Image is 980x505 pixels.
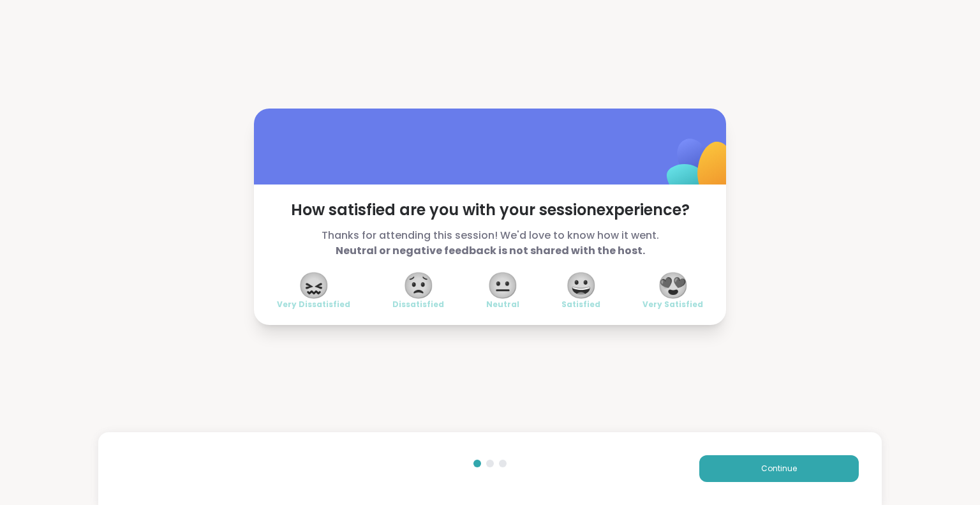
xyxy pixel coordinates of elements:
[637,105,764,232] img: ShareWell Logomark
[277,200,703,220] span: How satisfied are you with your session experience?
[392,299,444,310] span: Dissatisfied
[699,455,859,482] button: Continue
[336,243,645,258] b: Neutral or negative feedback is not shared with the host.
[277,299,350,310] span: Very Dissatisfied
[298,274,330,297] span: 😖
[561,299,600,310] span: Satisfied
[277,228,703,259] span: Thanks for attending this session! We'd love to know how it went.
[761,463,797,474] span: Continue
[657,274,689,297] span: 😍
[486,299,519,310] span: Neutral
[565,274,597,297] span: 😀
[642,299,703,310] span: Very Satisfied
[403,274,434,297] span: 😟
[487,274,519,297] span: 😐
